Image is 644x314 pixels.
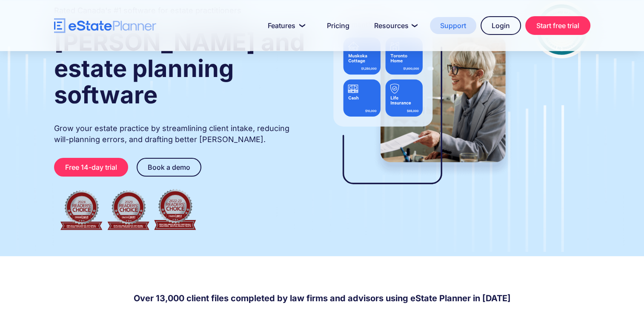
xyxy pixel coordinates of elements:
[137,158,201,177] a: Book a demo
[525,16,590,35] a: Start free trial
[54,18,156,33] a: home
[430,17,476,34] a: Support
[258,17,312,34] a: Features
[54,28,305,109] strong: [PERSON_NAME] and estate planning software
[54,123,306,145] p: Grow your estate practice by streamlining client intake, reducing will-planning errors, and draft...
[317,17,360,34] a: Pricing
[134,292,511,304] h4: Over 13,000 client files completed by law firms and advisors using eState Planner in [DATE]
[364,17,426,34] a: Resources
[323,1,516,201] img: estate planner showing wills to their clients, using eState Planner, a leading estate planning so...
[54,158,128,177] a: Free 14-day trial
[481,16,521,35] a: Login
